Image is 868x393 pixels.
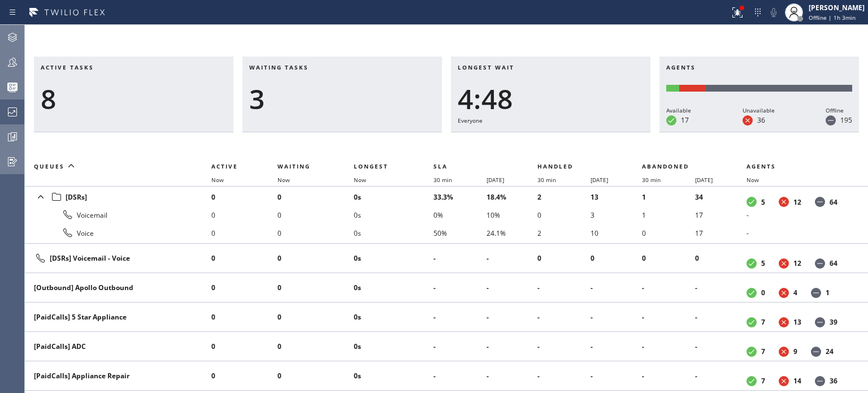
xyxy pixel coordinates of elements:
dd: 14 [793,376,801,386]
span: Longest wait [458,63,514,71]
li: - [695,338,747,356]
li: - [433,249,487,267]
li: 18.4% [487,188,538,206]
dd: 5 [761,258,765,268]
li: 17 [695,224,747,242]
li: 0 [211,308,277,326]
span: Offline | 1h 3min [809,14,856,21]
li: 13 [591,188,642,206]
span: [DATE] [695,176,713,184]
li: 0 [642,249,695,267]
span: Handled [537,162,573,170]
li: 33.3% [433,188,487,206]
li: 0 [211,338,277,356]
dt: Offline [815,258,825,269]
div: Unavailable [743,105,775,115]
div: [DSRs] Voicemail - Voice [34,252,202,265]
li: 0s [354,338,433,356]
li: 0 [695,249,747,267]
li: 0s [354,249,433,267]
li: - [695,308,747,326]
li: 0 [211,249,277,267]
li: 0s [354,224,433,242]
li: 0 [277,367,354,385]
li: 17 [695,206,747,224]
div: Available: 17 [666,85,679,92]
dd: 64 [830,197,837,207]
li: 0s [354,367,433,385]
li: 0 [211,206,277,224]
dt: Available [666,115,676,126]
li: 0 [537,249,591,267]
span: Agents [747,162,776,170]
li: 3 [591,206,642,224]
li: 0 [211,367,277,385]
span: SLA [433,162,448,170]
dt: Unavailable [779,258,789,269]
li: 24.1% [487,224,538,242]
dd: 64 [830,258,837,268]
li: - [433,367,487,385]
li: - [487,338,538,356]
li: 0 [537,206,591,224]
dt: Offline [811,347,821,357]
dd: 0 [761,288,765,297]
span: [DATE] [591,176,608,184]
span: Waiting [277,162,310,170]
div: [PaidCalls] 5 Star Appliance [34,312,202,322]
div: [DSRs] [34,189,202,205]
span: Now [211,176,224,184]
div: [PERSON_NAME] [809,3,865,12]
dd: 36 [757,115,765,125]
li: - [433,308,487,326]
dd: 39 [830,317,837,327]
dt: Unavailable [779,197,789,207]
li: 0 [211,188,277,206]
div: 3 [249,83,435,115]
li: - [695,279,747,297]
dd: 7 [761,347,765,356]
li: - [537,308,591,326]
dd: 36 [830,376,837,386]
dd: 9 [793,347,797,356]
dd: 1 [826,288,830,297]
li: 2 [537,188,591,206]
span: Active tasks [41,63,94,71]
div: [PaidCalls] ADC [34,342,202,351]
li: - [433,338,487,356]
li: 0 [277,279,354,297]
dd: 7 [761,376,765,386]
dt: Available [747,197,757,207]
li: 0 [591,249,642,267]
li: 10% [487,206,538,224]
div: Offline [826,105,852,115]
li: - [747,224,854,242]
div: [Outbound] Apollo Outbound [34,283,202,292]
dt: Available [747,258,757,269]
dd: 13 [793,317,801,327]
li: 0 [277,308,354,326]
dd: 4 [793,288,797,297]
span: 30 min [642,176,661,184]
li: - [642,279,695,297]
li: - [642,338,695,356]
dd: 12 [793,258,801,268]
span: 30 min [537,176,556,184]
dd: 7 [761,317,765,327]
dt: Available [747,347,757,357]
li: 0 [277,338,354,356]
dt: Available [747,317,757,327]
li: 0 [211,279,277,297]
dd: 12 [793,197,801,207]
li: - [487,279,538,297]
li: 0s [354,308,433,326]
span: Now [747,176,759,184]
dt: Offline [811,288,821,298]
span: Waiting tasks [249,63,309,71]
li: 0s [354,206,433,224]
dt: Offline [815,197,825,207]
dt: Unavailable [779,347,789,357]
li: - [537,338,591,356]
li: 2 [537,224,591,242]
div: Everyone [458,115,644,126]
